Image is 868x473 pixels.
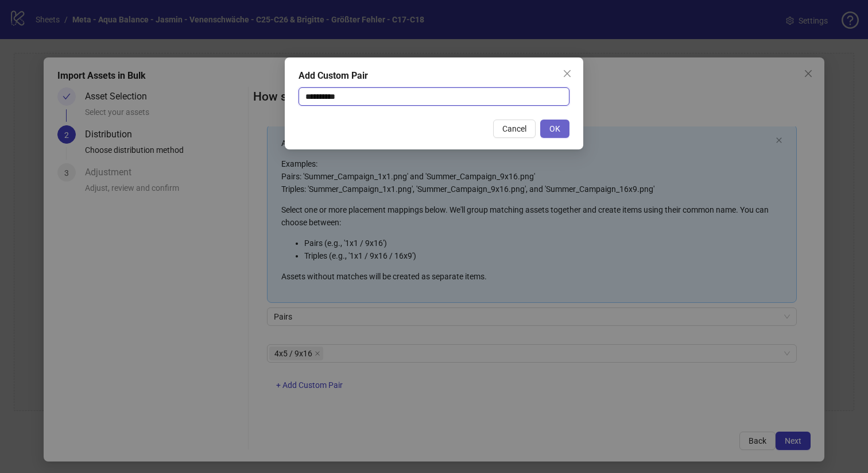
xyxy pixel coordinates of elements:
[563,69,572,78] span: close
[493,120,536,138] button: Cancel
[540,120,569,138] button: OK
[502,124,526,133] span: Cancel
[299,69,569,83] div: Add Custom Pair
[549,124,560,133] span: OK
[558,64,576,83] button: Close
